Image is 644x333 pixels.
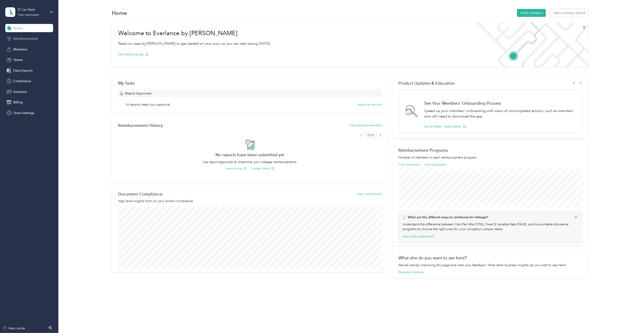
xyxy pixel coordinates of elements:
p: High level insights from on your driver’s compliance. [118,199,382,203]
span: Reimbursements [13,36,38,41]
h1: Welcome to Everlance by [PERSON_NAME] [118,30,271,37]
p: Understand the difference between Cent Per Mile (CPM), Fixed & Variable Rate (FAVR), and Accounta... [402,222,578,232]
span: Compliance [13,79,31,83]
p: What are the different ways to reimburse for mileage? [408,215,488,220]
button: Go to View [424,124,441,129]
p: Number of members in each reimbursement program. [399,155,582,160]
span: 2025 [366,132,377,139]
h1: See Your Members' Onboarding Process [424,101,577,106]
button: Learn more [444,124,466,129]
button: View compliance [357,192,382,196]
h2: Reimbursement History [118,123,163,128]
h2: No reports have been submitted yet [118,152,382,157]
p: Use report approvals to streamline your mileage reimbursements. [118,160,382,164]
span: Members [13,47,27,52]
p: Read our step-by-[PERSON_NAME] to get started on your own, so you can start saving [DATE]. [118,41,271,47]
span: Billing [13,100,23,105]
p: Speed up your members' onboarding with views of uncompleted actions, such as members who still ne... [424,108,577,119]
h1: Home [112,10,127,15]
button: Request a feature [399,270,424,275]
div: What else do you want to see here? [399,255,582,260]
button: Get a free assessment [402,234,434,239]
span: Teams [13,57,23,62]
div: My Tasks [118,81,382,86]
button: Contact sales [251,166,275,171]
div: El Car Wash [18,7,46,12]
button: Help center [3,326,26,331]
button: Invite members [517,9,546,17]
button: View programs [424,162,446,167]
iframe: Everlance-gr Chat Button Frame [618,307,644,333]
span: Team Settings [13,111,34,115]
span: Product Updates & Education [399,81,455,86]
span: Data Exports [13,68,33,73]
h2: Document Compliance [118,192,162,196]
button: Learn more [225,166,247,171]
span: Home [13,26,22,31]
button: View Reimbursements [350,123,382,128]
span: Report Approvals [125,91,151,96]
span: 14 reports need your approval [125,102,170,107]
button: Get started guide [118,52,148,57]
button: View members [399,162,420,167]
span: Summary [13,89,27,94]
button: Team summary export [550,9,588,17]
img: Welcome to everlance [471,22,588,67]
div: Team dashboard [18,14,39,16]
button: Approve reports [357,102,382,107]
h2: Reimbursement Programs [399,148,582,153]
div: We are actively improving this page and want your feedback. What other business insights do you w... [399,263,582,268]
